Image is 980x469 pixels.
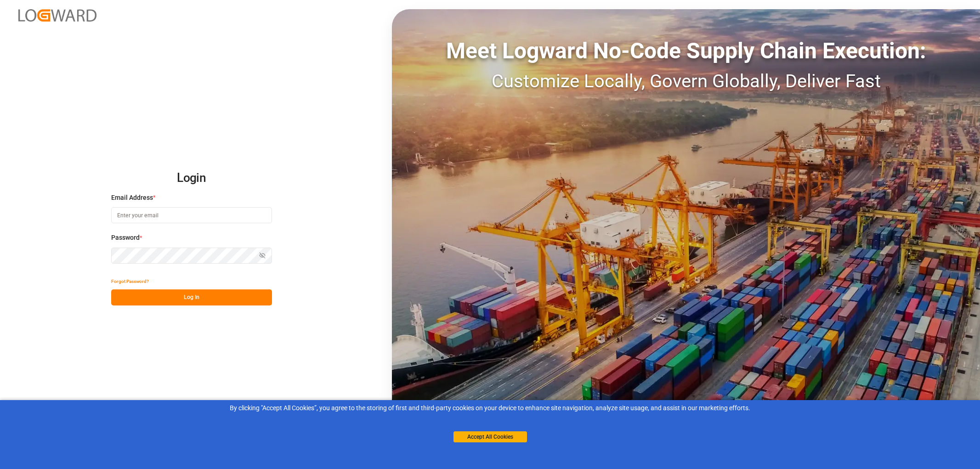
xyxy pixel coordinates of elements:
[453,431,527,442] button: Accept All Cookies
[111,273,149,289] button: Forgot Password?
[18,9,96,22] img: Logward_new_orange.png
[392,34,980,68] div: Meet Logward No-Code Supply Chain Execution:
[392,68,980,95] div: Customize Locally, Govern Globally, Deliver Fast
[111,289,272,305] button: Log In
[111,164,272,193] h2: Login
[111,233,140,243] span: Password
[6,403,974,413] div: By clicking "Accept All Cookies”, you agree to the storing of first and third-party cookies on yo...
[111,193,153,203] span: Email Address
[111,207,272,223] input: Enter your email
